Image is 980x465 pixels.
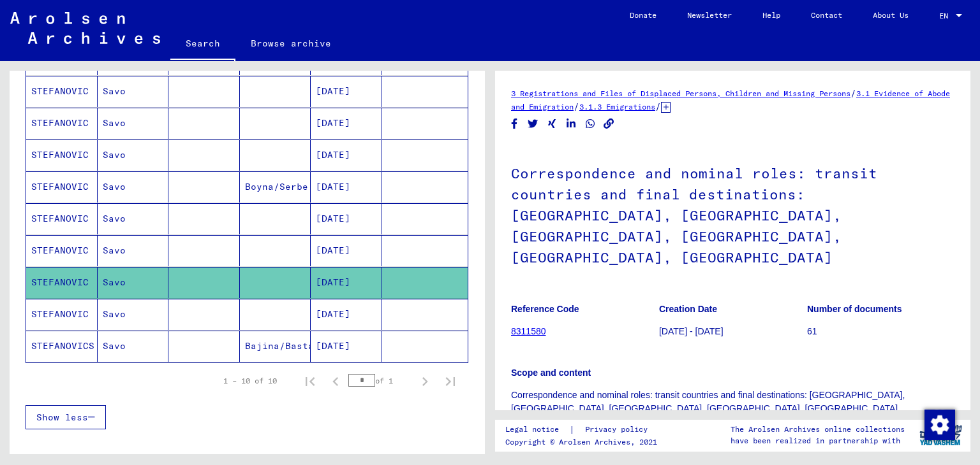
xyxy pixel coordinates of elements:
[26,267,98,298] mat-cell: STEFANOVIC
[511,389,954,429] p: Correspondence and nominal roles: transit countries and final destinations: [GEOGRAPHIC_DATA], [G...
[240,331,311,362] mat-cell: Bajina/Basta
[311,203,382,234] mat-cell: [DATE]
[511,89,850,98] a: 3 Registrations and Files of Displaced Persons, Children and Missing Persons
[311,76,382,107] mat-cell: [DATE]
[26,108,98,139] mat-cell: STEFANOVIC
[511,326,546,336] a: 8311580
[311,299,382,330] mat-cell: [DATE]
[807,325,954,338] p: 61
[235,28,346,59] a: Browse archive
[655,101,661,112] span: /
[659,304,717,314] b: Creation Date
[223,375,277,387] div: 1 – 10 of 10
[10,12,160,44] img: Arolsen_neg.svg
[98,331,169,362] mat-cell: Savo
[26,171,98,203] mat-cell: STEFANOVIC
[924,410,955,440] img: Change consent
[505,423,569,436] a: Legal notice
[311,171,382,203] mat-cell: [DATE]
[26,203,98,234] mat-cell: STEFANOVIC
[348,375,412,387] div: of 1
[565,116,578,132] button: Share on LinkedIn
[98,299,169,330] mat-cell: Savo
[731,424,905,435] p: The Arolsen Archives online collections
[511,368,591,378] b: Scope and content
[659,325,806,338] p: [DATE] - [DATE]
[584,116,597,132] button: Share on WhatsApp
[511,144,954,284] h1: Correspondence and nominal roles: transit countries and final destinations: [GEOGRAPHIC_DATA], [G...
[526,116,540,132] button: Share on Twitter
[26,331,98,362] mat-cell: STEFANOVICS
[170,28,235,61] a: Search
[311,108,382,139] mat-cell: [DATE]
[311,331,382,362] mat-cell: [DATE]
[505,436,663,448] p: Copyright © Arolsen Archives, 2021
[98,235,169,266] mat-cell: Savo
[26,235,98,266] mat-cell: STEFANOVIC
[508,116,521,132] button: Share on Facebook
[26,139,98,171] mat-cell: STEFANOVIC
[850,87,856,99] span: /
[575,423,663,436] a: Privacy policy
[323,368,348,394] button: Previous page
[511,304,579,314] b: Reference Code
[98,139,169,171] mat-cell: Savo
[412,368,438,394] button: Next page
[505,423,663,436] div: |
[579,102,655,111] a: 3.1.3 Emigrations
[26,299,98,330] mat-cell: STEFANOVIC
[438,368,463,394] button: Last page
[26,405,106,429] button: Show less
[311,139,382,171] mat-cell: [DATE]
[98,171,169,203] mat-cell: Savo
[807,304,902,314] b: Number of documents
[98,76,169,107] mat-cell: Savo
[240,171,311,203] mat-cell: Boyna/Serbe
[297,368,323,394] button: First page
[98,203,169,234] mat-cell: Savo
[311,267,382,298] mat-cell: [DATE]
[731,435,905,447] p: have been realized in partnership with
[546,116,559,132] button: Share on Xing
[917,419,965,451] img: yv_logo.png
[26,76,98,107] mat-cell: STEFANOVIC
[602,116,616,132] button: Copy link
[98,108,169,139] mat-cell: Savo
[939,11,953,20] span: EN
[574,101,579,112] span: /
[311,235,382,266] mat-cell: [DATE]
[98,267,169,298] mat-cell: Savo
